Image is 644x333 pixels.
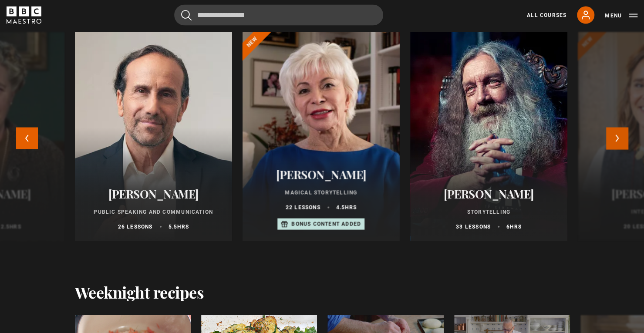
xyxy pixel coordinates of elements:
[181,10,192,21] button: Submit the search query
[506,223,522,231] p: 6
[174,5,383,26] input: Search
[286,204,320,212] p: 22 lessons
[345,205,357,211] abbr: hrs
[336,204,357,212] p: 4.5
[421,208,557,216] p: Storytelling
[177,224,189,230] abbr: hrs
[85,208,222,216] p: Public Speaking and Communication
[527,11,566,19] a: All Courses
[75,283,204,301] h2: Weeknight recipes
[456,223,491,231] p: 33 lessons
[253,168,389,182] h2: [PERSON_NAME]
[410,32,567,241] a: [PERSON_NAME] Storytelling 33 lessons 6hrs
[243,32,400,241] a: [PERSON_NAME] Magical Storytelling 22 lessons 4.5hrs Bonus content added New
[85,187,222,201] h2: [PERSON_NAME]
[1,223,21,231] p: 2.5
[169,223,189,231] p: 5.5
[10,224,21,230] abbr: hrs
[291,220,361,228] p: Bonus content added
[75,32,232,241] a: [PERSON_NAME] Public Speaking and Communication 26 lessons 5.5hrs
[253,189,389,197] p: Magical Storytelling
[510,224,522,230] abbr: hrs
[7,7,41,24] svg: BBC Maestro
[421,187,557,201] h2: [PERSON_NAME]
[605,11,637,20] button: Toggle navigation
[118,223,153,231] p: 26 lessons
